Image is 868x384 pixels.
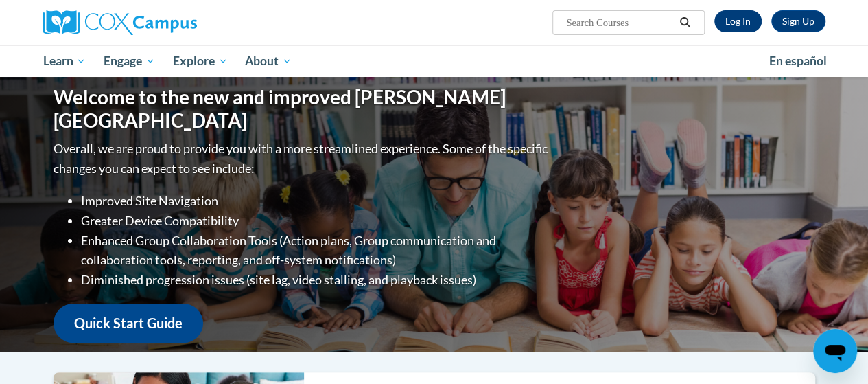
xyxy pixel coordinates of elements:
[95,45,164,77] a: Engage
[565,14,675,31] input: Search Courses
[236,45,301,77] a: About
[760,47,836,76] a: En español
[245,53,292,69] span: About
[173,53,228,69] span: Explore
[43,53,86,69] span: Learn
[714,10,762,32] a: Log In
[54,139,551,179] p: Overall, we are proud to provide you with a more streamlined experience. Some of the specific cha...
[43,10,197,35] img: Cox Campus
[81,211,551,231] li: Greater Device Compatibility
[81,191,551,211] li: Improved Site Navigation
[54,86,551,132] h1: Welcome to the new and improved [PERSON_NAME][GEOGRAPHIC_DATA]
[104,53,155,69] span: Engage
[81,231,551,271] li: Enhanced Group Collaboration Tools (Action plans, Group communication and collaboration tools, re...
[54,304,203,343] a: Quick Start Guide
[813,329,857,373] iframe: Button to launch messaging window
[34,45,95,77] a: Learn
[81,270,551,290] li: Diminished progression issues (site lag, video stalling, and playback issues)
[675,14,695,31] button: Search
[164,45,237,77] a: Explore
[769,54,827,68] span: En español
[33,45,836,77] div: Main menu
[43,10,290,35] a: Cox Campus
[771,10,825,32] a: Register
